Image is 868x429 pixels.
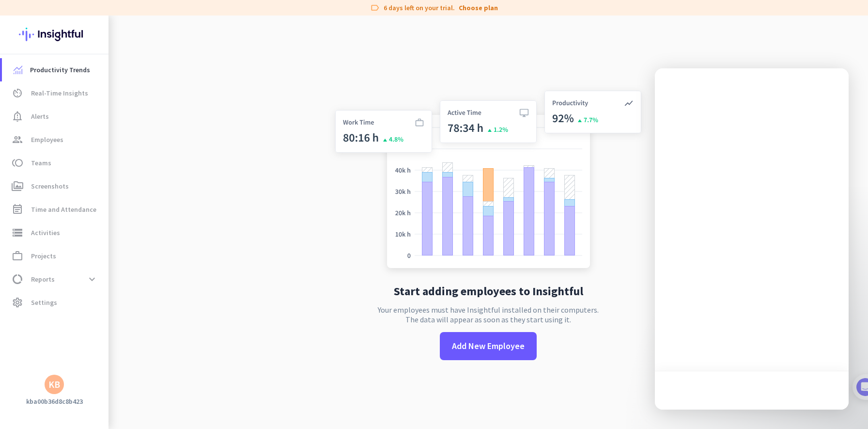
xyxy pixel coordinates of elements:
[452,340,525,352] span: Add New Employee
[31,111,49,122] span: Alerts
[12,111,23,122] i: notification_important
[83,270,101,288] button: expand_more
[2,175,108,198] a: perm_mediaScreenshots
[2,198,108,221] a: event_noteTime and Attendance
[2,244,108,268] a: work_outlineProjects
[2,291,108,314] a: settingsSettings
[2,128,108,151] a: groupEmployees
[370,3,380,13] i: label
[12,134,23,145] i: group
[48,380,60,389] div: KB
[31,180,69,192] span: Screenshots
[31,297,57,308] span: Settings
[31,250,56,262] span: Projects
[328,85,649,278] img: no-search-results
[14,65,22,74] img: menu-item
[12,87,23,99] i: av_timer
[2,268,108,291] a: data_usageReportsexpand_more
[2,221,108,244] a: storageActivities
[459,3,498,13] a: Choose plan
[31,157,51,169] span: Teams
[31,204,96,215] span: Time and Attendance
[12,227,23,238] i: storage
[2,81,108,105] a: av_timerReal-Time Insights
[2,105,108,128] a: notification_importantAlerts
[378,305,599,324] p: Your employees must have Insightful installed on their computers. The data will appear as soon as...
[31,134,63,145] span: Employees
[30,64,90,76] span: Productivity Trends
[440,332,537,360] button: Add New Employee
[12,273,23,285] i: data_usage
[31,87,88,99] span: Real-Time Insights
[12,157,23,169] i: toll
[12,204,23,215] i: event_note
[12,297,23,308] i: settings
[12,180,23,192] i: perm_media
[2,58,108,81] a: menu-itemProductivity Trends
[31,227,60,238] span: Activities
[12,250,23,262] i: work_outline
[394,286,583,297] h2: Start adding employees to Insightful
[31,273,55,285] span: Reports
[19,16,90,53] img: Insightful logo
[2,151,108,175] a: tollTeams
